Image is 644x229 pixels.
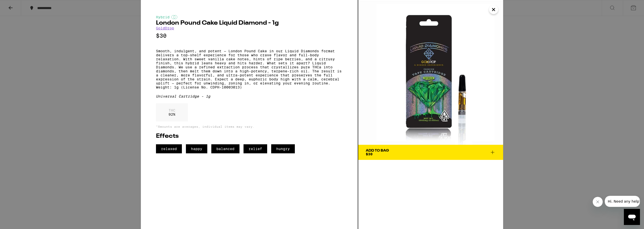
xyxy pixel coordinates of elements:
p: $30 [156,33,343,39]
span: balanced [211,144,239,153]
h2: London Pound Cake Liquid Diamond - 1g [156,20,343,26]
p: THC [169,108,175,112]
iframe: Close message [593,197,603,207]
h2: Effects [156,133,343,139]
p: Smooth, indulgent, and potent — London Pound Cake in our Liquid Diamonds format delivers a top-sh... [156,49,343,89]
iframe: Button to launch messaging window [624,209,640,225]
img: hybridColor.svg [171,15,177,19]
button: Add To Bag$30 [358,145,503,160]
span: happy [186,144,207,153]
span: Hi. Need any help? [3,4,36,8]
iframe: Message from company [605,196,640,207]
span: relief [244,144,267,153]
span: hungry [271,144,295,153]
a: GoldDrop [156,26,174,30]
span: relaxed [156,144,182,153]
button: Close [489,5,498,14]
div: Add To Bag [366,149,389,152]
div: Universal Cartridge - 1g [156,94,343,98]
p: *Amounts are averages, individual items may vary. [156,125,343,128]
div: Hybrid [156,15,343,19]
div: 92 % [156,103,188,121]
span: $30 [366,152,373,156]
